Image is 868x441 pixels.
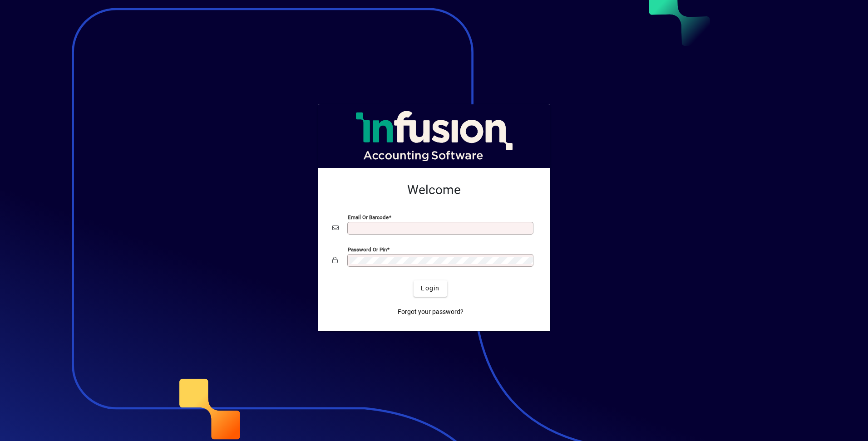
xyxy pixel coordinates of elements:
a: Forgot your password? [394,304,467,320]
mat-label: Password or Pin [348,246,387,252]
mat-label: Email or Barcode [348,214,389,220]
h2: Welcome [332,182,536,198]
button: Login [414,280,447,297]
span: Forgot your password? [398,307,464,317]
span: Login [421,284,439,293]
